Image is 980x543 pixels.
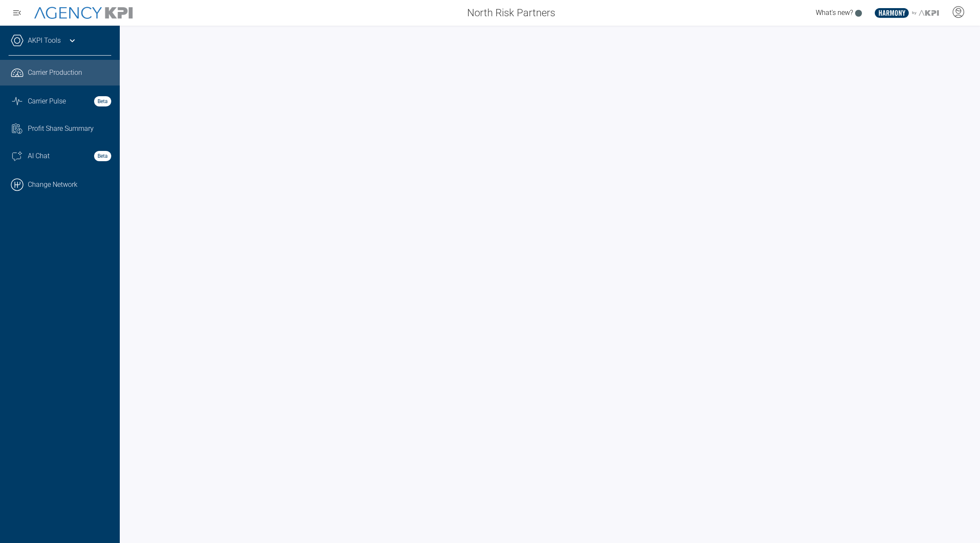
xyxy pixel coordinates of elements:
span: Profit Share Summary [28,124,94,134]
span: What's new? [816,9,853,17]
a: AKPI Tools [28,35,61,46]
span: AI Chat [28,151,50,161]
strong: Beta [94,96,111,106]
strong: Beta [94,151,111,161]
span: Carrier Production [28,68,82,78]
span: North Risk Partners [467,5,555,21]
span: Carrier Pulse [28,96,66,106]
img: AgencyKPI [34,7,133,19]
